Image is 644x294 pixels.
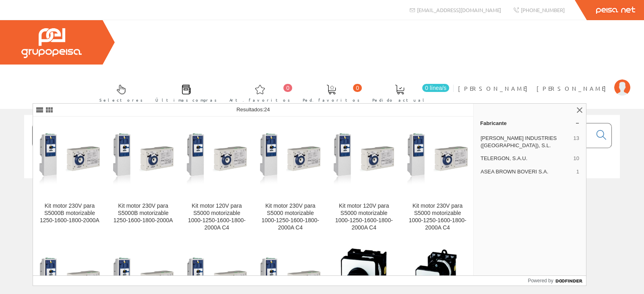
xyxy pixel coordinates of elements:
span: Pedido actual [372,96,427,104]
div: Kit motor 120V para S5000 motorizable 1000-1250-1600-1800-2000A C4 [187,202,247,231]
img: Kit motor 230V para S5000 motorizable 1000-1250-1600-1800-2000A C4 [260,133,320,186]
a: Selectores [91,78,147,107]
div: Kit motor 230V para S5000B motorizable 1250-1600-1800-2000A [39,202,100,224]
img: Kit motor 230V para S5000B motorizable 1250-1600-1800-2000A [39,133,100,186]
a: Kit motor 230V para S5000B motorizable 1250-1600-1800-2000A Kit motor 230V para S5000B motorizabl... [107,117,180,241]
a: 0 línea/s Pedido actual [364,78,451,107]
span: Últimas compras [155,96,217,104]
a: Últimas compras [147,78,221,107]
span: 0 línea/s [422,84,449,92]
div: Kit motor 230V para S5000 motorizable 1000-1250-1600-1800-2000A C4 [260,202,320,231]
a: Fabricante [474,117,586,129]
img: Kit motor 120V para S5000 motorizable 1000-1250-1600-1800-2000A C4 [334,133,394,186]
span: [EMAIL_ADDRESS][DOMAIN_NAME] [417,6,501,13]
span: Selectores [99,96,143,104]
span: 10 [574,155,579,162]
a: Kit motor 230V para S5000 motorizable 1000-1250-1600-1800-2000A C4 Kit motor 230V para S5000 moto... [401,117,474,241]
span: 1 [576,168,579,175]
span: 24 [264,106,270,113]
div: Kit motor 120V para S5000 motorizable 1000-1250-1600-1800-2000A C4 [334,202,394,231]
span: Art. favoritos [229,96,290,104]
a: Kit motor 230V para S5000B motorizable 1250-1600-1800-2000A Kit motor 230V para S5000B motorizabl... [33,117,106,241]
span: [PHONE_NUMBER] [521,6,565,13]
span: TELERGON, S.A.U. [481,155,570,162]
span: 0 [283,84,292,92]
span: 0 [353,84,362,92]
a: Kit motor 120V para S5000 motorizable 1000-1250-1600-1800-2000A C4 Kit motor 120V para S5000 moto... [180,117,254,241]
img: Kit motor 120V para S5000 motorizable 1000-1250-1600-1800-2000A C4 [187,133,247,186]
img: Kit motor 230V para S5000B motorizable 1250-1600-1800-2000A [113,133,173,186]
span: 13 [574,135,579,149]
a: [PERSON_NAME] [PERSON_NAME] [458,78,630,85]
span: ASEA BROWN BOVERI S.A. [481,168,573,175]
img: Kit motor 230V para S5000 motorizable 1000-1250-1600-1800-2000A C4 [407,133,468,186]
span: Ped. favoritos [303,96,360,104]
a: Kit motor 230V para S5000 motorizable 1000-1250-1600-1800-2000A C4 Kit motor 230V para S5000 moto... [254,117,327,241]
span: [PERSON_NAME] INDUSTRIES ([GEOGRAPHIC_DATA]), S.L. [481,135,570,149]
span: Powered by [528,277,553,284]
a: Kit motor 120V para S5000 motorizable 1000-1250-1600-1800-2000A C4 Kit motor 120V para S5000 moto... [327,117,400,241]
a: Powered by [528,276,586,286]
div: © Grupo Peisa [24,188,620,195]
span: [PERSON_NAME] [PERSON_NAME] [458,84,610,92]
div: Kit motor 230V para S5000 motorizable 1000-1250-1600-1800-2000A C4 [407,202,468,231]
img: Grupo Peisa [21,28,82,58]
span: Resultados: [236,106,270,113]
div: Kit motor 230V para S5000B motorizable 1250-1600-1800-2000A [113,202,173,224]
